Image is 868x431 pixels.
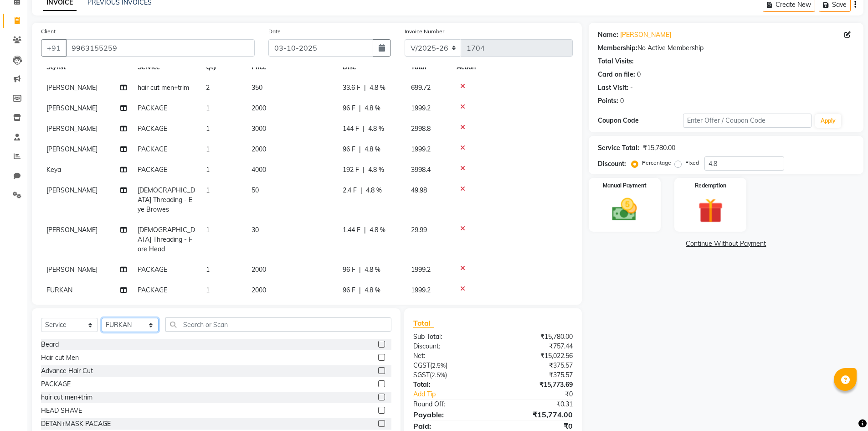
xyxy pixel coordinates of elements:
div: DETAN+MASK PACAGE [41,419,111,429]
a: Continue Without Payment [591,239,862,249]
span: 30 [252,226,259,234]
div: Discount: [598,159,626,169]
span: PACKAGE [138,265,167,274]
span: 2.4 F [343,186,357,195]
span: CGST [413,361,430,369]
span: PACKAGE [138,125,167,133]
div: Round Off: [406,400,493,409]
span: 1.44 F [343,225,360,235]
span: 4.8 % [365,104,380,113]
div: ₹375.57 [493,361,580,370]
label: Percentage [642,159,671,167]
span: [DEMOGRAPHIC_DATA] Threading - Eye Browes [138,186,195,213]
div: Total: [406,380,493,389]
span: 350 [252,83,262,92]
button: +91 [41,39,67,57]
th: Stylist [41,57,132,78]
span: [PERSON_NAME] [46,265,98,274]
span: [PERSON_NAME] [46,226,98,234]
span: 50 [252,186,259,194]
span: | [360,186,362,195]
div: Hair cut Men [41,353,79,363]
span: Keya [46,166,61,174]
span: | [364,225,366,235]
span: 29.99 [411,226,427,234]
input: Enter Offer / Coupon Code [683,114,812,128]
input: Search by Name/Mobile/Email/Code [66,39,255,57]
span: FURKAN [46,286,72,294]
span: 1 [206,104,210,112]
div: Total Visits: [598,57,634,66]
div: ₹15,780.00 [643,143,675,153]
span: 1 [206,265,210,274]
label: Client [41,27,56,36]
span: 4.8 % [368,124,384,134]
button: Apply [815,114,841,128]
div: 0 [637,70,641,79]
span: 2998.8 [411,125,431,133]
th: Price [246,57,337,78]
span: 1 [206,226,210,234]
span: 4.8 % [365,265,380,275]
span: 1 [206,125,210,133]
span: 1999.2 [411,104,431,112]
span: | [363,124,365,134]
div: Service Total: [598,143,639,153]
div: ₹15,780.00 [493,332,580,342]
span: 1 [206,145,210,153]
div: hair cut men+trim [41,393,92,402]
span: 4.8 % [370,225,385,235]
span: PACKAGE [138,145,167,153]
label: Date [268,27,281,36]
span: 96 F [343,286,355,295]
label: Fixed [685,159,699,167]
div: Name: [598,30,618,40]
span: 1999.2 [411,145,431,153]
div: Last Visit: [598,83,628,93]
span: [PERSON_NAME] [46,125,98,133]
div: ( ) [406,361,493,370]
img: _gift.svg [690,195,731,226]
div: Discount: [406,342,493,351]
span: 4.8 % [370,83,385,93]
div: Beard [41,340,59,349]
th: Qty [200,57,246,78]
span: [DEMOGRAPHIC_DATA] Threading - Fore Head [138,226,195,253]
span: PACKAGE [138,166,167,174]
span: 2.5% [432,362,446,369]
span: [PERSON_NAME] [46,104,98,112]
span: 3000 [252,125,266,133]
div: Points: [598,96,618,106]
a: [PERSON_NAME] [620,30,671,40]
div: No Active Membership [598,43,854,53]
th: Total [406,57,451,78]
div: ₹0 [508,389,580,399]
th: Service [132,57,200,78]
span: PACKAGE [138,104,167,112]
span: | [359,286,361,295]
span: | [359,104,361,113]
div: Sub Total: [406,332,493,342]
span: | [364,83,366,93]
span: | [363,165,365,175]
span: [PERSON_NAME] [46,145,98,153]
label: Redemption [695,182,726,190]
span: 699.72 [411,83,431,92]
div: ₹15,773.69 [493,380,580,389]
input: Search or Scan [165,317,391,332]
span: 4.8 % [368,165,384,175]
th: Disc [337,57,406,78]
div: Membership: [598,43,637,53]
span: | [359,265,361,275]
div: ₹757.44 [493,342,580,351]
div: ₹15,774.00 [493,409,580,420]
div: Payable: [406,409,493,420]
div: Advance Hair Cut [41,366,93,376]
span: 2000 [252,265,266,274]
span: 1999.2 [411,286,431,294]
span: Total [413,318,434,328]
img: _cash.svg [604,195,645,224]
span: 1 [206,186,210,194]
span: 4.8 % [365,286,380,295]
div: HEAD SHAVE [41,406,82,415]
